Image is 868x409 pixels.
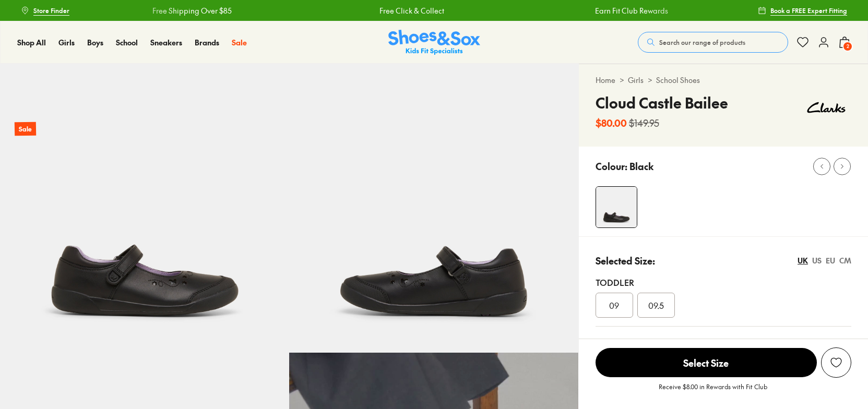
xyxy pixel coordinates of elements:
[596,254,655,268] p: Selected Size:
[195,37,219,48] a: Brands
[195,37,219,47] span: Brands
[842,41,853,52] span: 2
[232,37,247,48] a: Sale
[378,5,443,16] a: Free Click & Collect
[15,122,36,136] p: Sale
[839,255,851,266] div: CM
[596,348,817,377] span: Select Size
[838,31,851,54] button: 2
[648,299,664,311] span: 09.5
[17,37,46,47] span: Shop All
[656,75,700,86] a: School Shoes
[593,5,667,16] a: Earn Fit Club Rewards
[388,30,480,55] img: SNS_Logo_Responsive.svg
[596,92,728,114] h4: Cloud Castle Bailee
[628,75,644,86] a: Girls
[232,37,247,47] span: Sale
[798,255,808,266] div: UK
[596,187,637,227] img: 4-524466_1
[801,92,851,123] img: Vendor logo
[821,347,851,378] button: Add to Wishlist
[58,37,75,48] a: Girls
[638,32,788,53] button: Search our range of products
[596,347,817,378] button: Select Size
[87,37,103,47] span: Boys
[116,37,138,47] span: School
[609,299,619,311] span: 09
[596,116,627,130] b: $80.00
[58,37,75,47] span: Girls
[826,255,835,266] div: EU
[596,276,851,288] div: Toddler
[289,64,578,353] img: 5-524468_1
[33,6,69,15] span: Store Finder
[87,37,103,48] a: Boys
[596,335,851,347] div: Younger
[659,382,767,401] p: Receive $8.00 in Rewards with Fit Club
[21,1,69,20] a: Store Finder
[388,30,480,55] a: Shoes & Sox
[596,75,851,86] div: > >
[151,5,230,16] a: Free Shipping Over $85
[770,6,847,15] span: Book a FREE Expert Fitting
[596,159,627,173] p: Colour:
[758,1,847,20] a: Book a FREE Expert Fitting
[596,75,615,86] a: Home
[150,37,182,47] span: Sneakers
[659,38,745,47] span: Search our range of products
[17,37,46,48] a: Shop All
[812,255,822,266] div: US
[629,159,653,173] p: Black
[629,116,659,130] s: $149.95
[150,37,182,48] a: Sneakers
[116,37,138,48] a: School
